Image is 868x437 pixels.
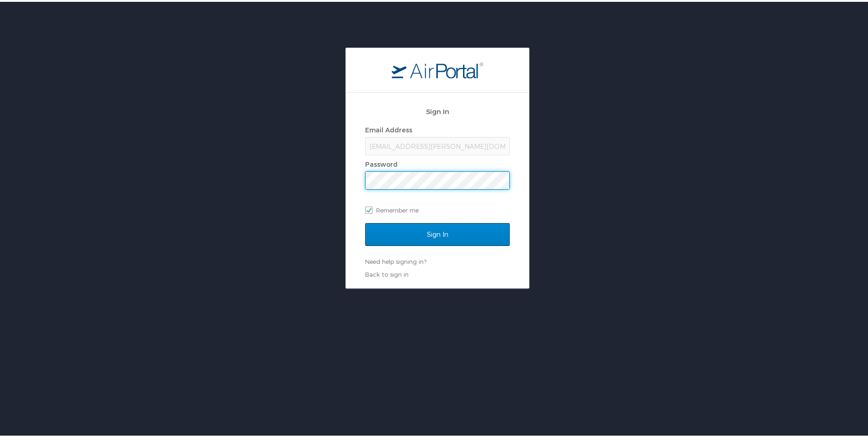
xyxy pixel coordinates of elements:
a: Back to sign in [365,269,409,276]
label: Email Address [365,124,412,132]
a: Need help signing in? [365,256,426,263]
h2: Sign In [365,104,510,115]
label: Remember me [365,202,510,215]
img: logo [392,60,483,76]
label: Password [365,158,398,166]
input: Sign In [365,221,510,244]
